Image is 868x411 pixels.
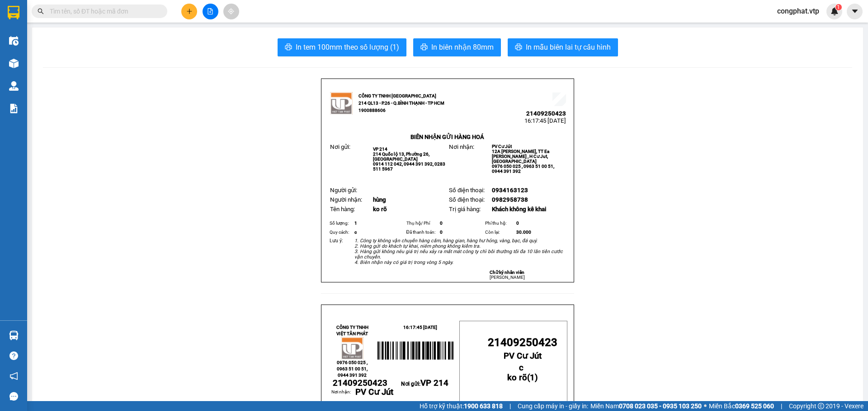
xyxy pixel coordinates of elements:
[449,187,485,194] span: Số điện thoại:
[507,373,527,383] span: ko rõ
[818,403,824,409] span: copyright
[524,117,566,124] span: 16:17:45 [DATE]
[330,206,355,212] span: Tên hàng:
[88,34,127,41] span: 21409250423
[278,38,406,56] button: printerIn tem 100mm theo số lượng (1)
[851,7,859,15] span: caret-down
[330,143,350,150] span: Nơi gửi:
[9,331,19,340] img: warehouse-icon
[330,238,343,244] span: Lưu ý:
[9,63,19,76] span: Nơi gửi:
[9,104,19,113] img: solution-icon
[490,275,525,280] span: [PERSON_NAME]
[9,81,19,91] img: warehouse-icon
[9,20,21,43] img: logo
[355,387,393,397] span: PV Cư Jút
[590,401,702,411] span: Miền Nam
[492,206,546,212] span: Khách không kê khai
[8,6,19,19] img: logo-vxr
[9,59,19,68] img: warehouse-icon
[530,373,535,383] span: 1
[403,325,437,330] span: 16:17:45 [DATE]
[337,360,368,378] span: 0976 050 025 , 0963 51 00 51, 0944 391 392
[333,378,387,388] span: 21409250423
[835,4,842,10] sup: 1
[516,221,519,226] span: 0
[401,381,448,387] span: Nơi gửi:
[328,228,353,237] td: Quy cách:
[405,219,439,228] td: Thụ hộ/ Phí
[492,149,549,164] span: 12A [PERSON_NAME], TT Ea [PERSON_NAME] , H Cư Jut, [GEOGRAPHIC_DATA]
[69,63,84,76] span: Nơi nhận:
[330,196,362,203] span: Người nhận:
[420,43,428,52] span: printer
[449,143,474,150] span: Nơi nhận:
[519,363,524,373] span: c
[440,230,443,235] span: 0
[420,378,448,388] span: VP 214
[373,196,386,203] span: hùng
[449,206,481,212] span: Trị giá hàng:
[31,54,105,61] strong: BIÊN NHẬN GỬI HÀNG HOÁ
[704,404,707,408] span: ⚪️
[507,363,538,383] strong: ( )
[181,4,197,19] button: plus
[354,230,357,235] span: c
[186,8,193,14] span: plus
[526,42,611,53] span: In mẫu biên lai tự cấu hình
[373,162,445,171] span: 0914 112 042, 0944 391 392, 0283 511 5967
[9,372,18,380] span: notification
[359,93,444,113] strong: CÔNG TY TNHH [GEOGRAPHIC_DATA] 214 QL13 - P.26 - Q.BÌNH THẠNH - TP HCM 1900888606
[490,270,524,275] strong: Chữ ký nhân viên
[285,43,292,52] span: printer
[86,41,127,47] span: 16:17:45 [DATE]
[223,4,239,19] button: aim
[837,4,840,10] span: 1
[770,5,826,17] span: congphat.vtp
[492,144,512,149] span: PV Cư Jút
[508,38,618,56] button: printerIn mẫu biên lai tự cấu hình
[354,221,357,226] span: 1
[484,219,515,228] td: Phí thu hộ:
[420,401,503,411] span: Hỗ trợ kỹ thuật:
[484,228,515,237] td: Còn lại:
[330,92,353,115] img: logo
[354,238,563,265] em: 1. Công ty không vận chuyển hàng cấm, hàng gian, hàng hư hỏng, vàng, bạc, đá quý. 2. Hàng gửi do ...
[847,4,863,19] button: caret-down
[413,38,501,56] button: printerIn biên nhận 80mm
[24,14,73,48] strong: CÔNG TY TNHH [GEOGRAPHIC_DATA] 214 QL13 - P.26 - Q.BÌNH THẠNH - TP HCM 1900888606
[331,388,355,406] td: Nơi nhận:
[504,351,542,361] span: PV Cư Jút
[488,336,557,349] span: 21409250423
[735,402,774,410] strong: 0369 525 060
[405,228,439,237] td: Đã thanh toán:
[492,196,528,203] span: 0982958738
[91,63,111,68] span: PV Cư Jút
[431,42,494,53] span: In biên nhận 80mm
[341,337,363,360] img: logo
[203,4,218,19] button: file-add
[515,43,522,52] span: printer
[509,401,511,411] span: |
[830,7,839,15] img: icon-new-feature
[373,152,429,162] span: 214 Quốc lộ 13, Phường 26, [GEOGRAPHIC_DATA]
[526,110,566,117] span: 21409250423
[50,6,156,16] input: Tìm tên, số ĐT hoặc mã đơn
[781,401,782,411] span: |
[228,8,234,14] span: aim
[207,8,213,14] span: file-add
[709,401,774,411] span: Miền Bắc
[516,230,531,235] span: 30.000
[9,36,19,46] img: warehouse-icon
[328,219,353,228] td: Số lượng:
[9,392,18,401] span: message
[336,325,368,336] strong: CÔNG TY TNHH VIỆT TÂN PHÁT
[296,42,399,53] span: In tem 100mm theo số lượng (1)
[449,196,485,203] span: Số điện thoại:
[619,402,702,410] strong: 0708 023 035 - 0935 103 250
[464,402,503,410] strong: 1900 633 818
[492,187,528,194] span: 0934163123
[518,401,588,411] span: Cung cấp máy in - giấy in:
[440,221,443,226] span: 0
[38,8,44,14] span: search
